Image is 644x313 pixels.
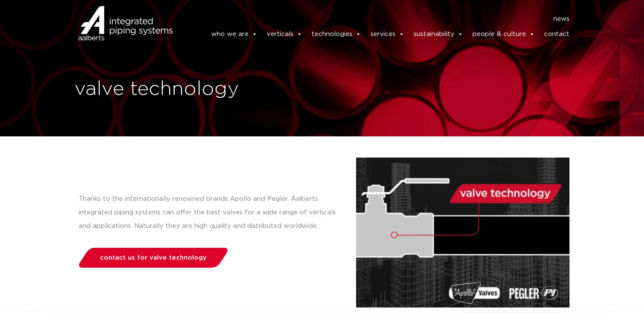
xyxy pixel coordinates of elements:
[312,26,361,43] a: technologies
[75,76,318,103] h1: valve technology
[553,12,569,26] a: news
[370,26,404,43] a: services
[76,248,230,268] a: contact us for valve technology
[185,12,570,26] nav: Menu
[211,26,257,43] a: who we are
[414,26,463,43] a: sustainability
[544,26,569,43] a: contact
[100,255,207,261] span: contact us for valve technology
[79,192,339,233] p: Thanks to the internationally renowned brands Apollo and Pegler, Aalberts integrated piping syste...
[473,26,535,43] a: people & culture
[267,26,302,43] a: verticals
